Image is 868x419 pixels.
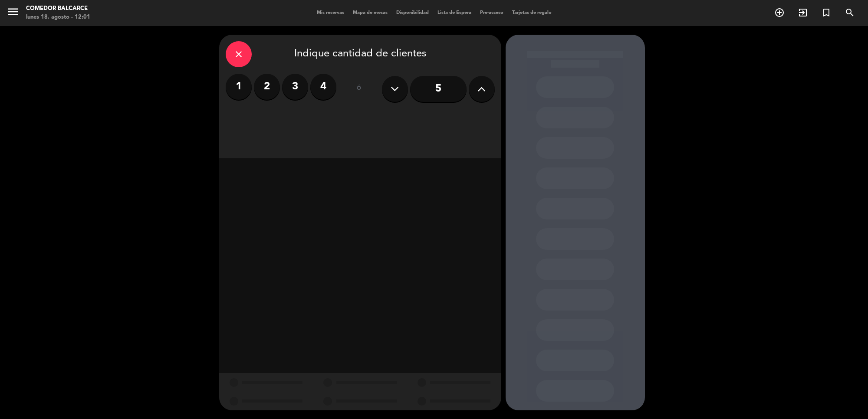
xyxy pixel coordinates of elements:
i: turned_in_not [821,7,832,18]
span: Tarjetas de regalo [508,10,556,15]
label: 1 [226,74,252,100]
i: close [233,49,244,59]
i: add_circle_outline [774,7,785,18]
i: exit_to_app [798,7,808,18]
div: Indique cantidad de clientes [226,41,495,67]
span: Mapa de mesas [349,10,392,15]
span: Pre-acceso [476,10,508,15]
label: 2 [254,74,280,100]
span: Disponibilidad [392,10,433,15]
label: 3 [282,74,308,100]
span: Mis reservas [312,10,349,15]
button: menu [7,5,20,21]
span: Lista de Espera [433,10,476,15]
i: search [845,7,855,18]
div: lunes 18. agosto - 12:01 [26,13,90,22]
div: Comedor Balcarce [26,4,90,13]
i: menu [7,5,20,18]
label: 4 [310,74,336,100]
div: ó [345,74,373,104]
